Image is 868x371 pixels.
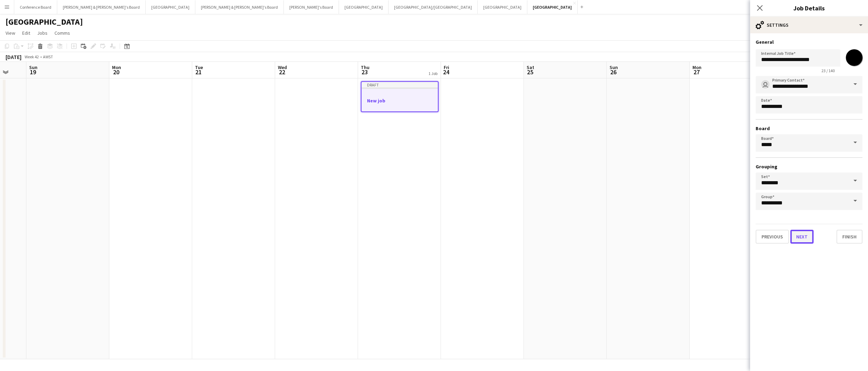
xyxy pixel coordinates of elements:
[609,68,618,76] span: 26
[37,30,48,36] span: Jobs
[54,30,70,36] span: Comms
[6,53,22,60] div: [DATE]
[790,230,814,244] button: Next
[610,64,618,70] span: Sun
[361,64,369,70] span: Thu
[836,230,862,244] button: Finish
[28,68,37,76] span: 19
[816,68,840,73] span: 23 / 140
[22,30,30,36] span: Edit
[43,54,53,59] div: AWST
[692,64,701,70] span: Mon
[444,64,449,70] span: Fri
[750,17,868,33] div: Settings
[112,64,121,70] span: Mon
[750,3,868,12] h3: Job Details
[428,71,437,76] div: 1 Job
[195,64,203,70] span: Tue
[284,0,339,14] button: [PERSON_NAME]'s Board
[194,68,203,76] span: 21
[756,230,789,244] button: Previous
[277,68,287,76] span: 22
[146,0,195,14] button: [GEOGRAPHIC_DATA]
[527,64,534,70] span: Sat
[195,0,284,14] button: [PERSON_NAME] & [PERSON_NAME]'s Board
[23,54,40,59] span: Week 42
[6,30,15,36] span: View
[52,28,73,37] a: Comms
[361,98,438,104] h3: New job
[389,0,478,14] button: [GEOGRAPHIC_DATA]/[GEOGRAPHIC_DATA]
[360,68,369,76] span: 23
[443,68,449,76] span: 24
[756,125,862,132] h3: Board
[526,68,534,76] span: 25
[29,64,37,70] span: Sun
[278,64,287,70] span: Wed
[34,28,50,37] a: Jobs
[691,68,701,76] span: 27
[361,82,438,87] div: Draft
[478,0,527,14] button: [GEOGRAPHIC_DATA]
[756,163,862,170] h3: Grouping
[756,39,862,45] h3: General
[361,81,439,112] app-job-card: DraftNew job
[339,0,389,14] button: [GEOGRAPHIC_DATA]
[57,0,146,14] button: [PERSON_NAME] & [PERSON_NAME]'s Board
[111,68,121,76] span: 20
[6,17,83,27] h1: [GEOGRAPHIC_DATA]
[19,28,33,37] a: Edit
[527,0,578,14] button: [GEOGRAPHIC_DATA]
[3,28,18,37] a: View
[14,0,57,14] button: Conference Board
